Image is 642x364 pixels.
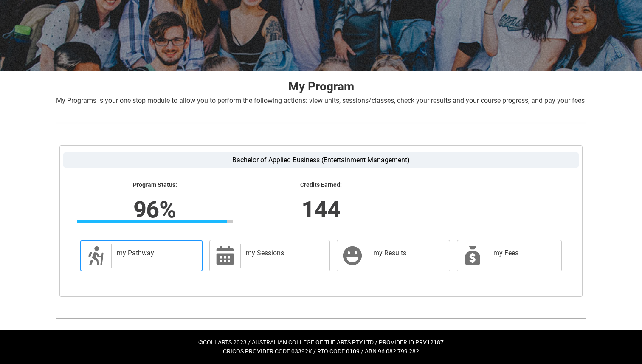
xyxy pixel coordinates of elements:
lightning-formatted-number: 144 [189,192,453,227]
a: my Results [337,240,450,271]
h2: my Pathway [117,249,194,257]
a: my Sessions [209,240,330,271]
lightning-formatted-text: Program Status: [77,181,233,189]
a: my Fees [457,240,562,271]
span: My Programs is your one stop module to allow you to perform the following actions: view units, se... [56,96,585,104]
a: my Pathway [80,240,203,271]
lightning-formatted-text: Credits Earned: [243,181,399,189]
strong: My Program [288,79,354,93]
img: REDU_GREY_LINE [56,314,586,323]
lightning-formatted-number: 96% [22,192,287,227]
img: REDU_GREY_LINE [56,119,586,128]
h2: my Results [373,249,441,257]
div: Progress Bar [77,220,233,223]
span: Description of icon when needed [86,245,106,266]
h2: my Sessions [246,249,321,257]
h2: my Fees [493,249,553,257]
span: My Payments [462,245,483,266]
label: Bachelor of Applied Business (Entertainment Management) [63,152,579,168]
